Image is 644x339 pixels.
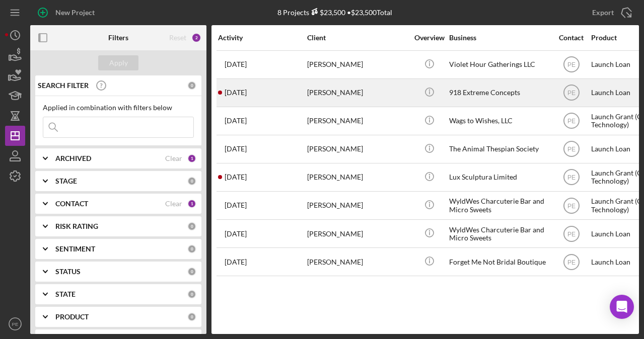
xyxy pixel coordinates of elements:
text: PE [567,118,575,125]
text: PE [567,230,575,237]
div: 0 [187,81,196,90]
div: Forget Me Not Bridal Boutique [449,248,550,275]
div: Activity [218,34,306,42]
div: 0 [187,267,196,276]
text: PE [12,321,19,327]
b: ARCHIVED [55,154,91,162]
div: [PERSON_NAME] [307,248,408,275]
text: PE [567,61,575,68]
div: Violet Hour Gatherings LLC [449,51,550,78]
div: WyldWes Charcuterie Bar and Micro Sweets [449,192,550,219]
div: Business [449,34,550,42]
time: 2025-08-26 18:40 [225,201,247,209]
button: PE [5,314,25,334]
b: CONTACT [55,200,88,208]
b: PRODUCT [55,313,89,321]
div: The Animal Thespian Society [449,136,550,162]
time: 2025-08-26 18:30 [225,230,247,238]
div: [PERSON_NAME] [307,192,408,219]
b: STATE [55,290,76,298]
time: 2025-08-04 17:54 [225,258,247,266]
div: 918 Extreme Concepts [449,79,550,106]
time: 2025-09-10 18:40 [225,145,247,153]
div: 0 [187,312,196,321]
div: [PERSON_NAME] [307,164,408,191]
div: Contact [552,34,590,42]
time: 2025-09-23 22:19 [225,117,247,125]
div: [PERSON_NAME] [307,220,408,247]
div: 1 [187,199,196,208]
div: Lux Sculptura Limited [449,164,550,191]
b: STATUS [55,268,81,276]
b: Filters [108,34,128,42]
div: 2 [191,33,201,43]
div: Export [592,3,614,23]
div: [PERSON_NAME] [307,136,408,162]
div: Apply [109,55,128,70]
div: Reset [169,34,186,42]
time: 2025-09-24 15:16 [225,89,247,97]
div: Clear [165,200,182,208]
b: RISK RATING [55,222,98,230]
button: Apply [98,55,138,70]
div: Wags to Wishes, LLC [449,108,550,134]
div: [PERSON_NAME] [307,51,408,78]
b: SENTIMENT [55,245,95,253]
div: 1 [187,154,196,163]
div: $23,500 [309,8,345,17]
div: [PERSON_NAME] [307,79,408,106]
text: PE [567,202,575,209]
div: Overview [410,34,448,42]
div: Client [307,34,408,42]
div: 0 [187,177,196,186]
div: Applied in combination with filters below [43,104,194,112]
div: 0 [187,222,196,231]
b: SEARCH FILTER [38,81,89,90]
b: STAGE [55,177,77,185]
div: New Project [55,3,95,23]
text: PE [567,146,575,153]
div: Clear [165,154,182,162]
text: PE [567,90,575,97]
div: 0 [187,290,196,299]
div: 8 Projects • $23,500 Total [277,8,392,17]
button: New Project [30,3,105,23]
button: Export [582,3,639,23]
div: WyldWes Charcuterie Bar and Micro Sweets [449,220,550,247]
div: Open Intercom Messenger [610,295,634,319]
div: 0 [187,244,196,253]
time: 2025-10-05 01:45 [225,60,247,68]
time: 2025-09-04 21:52 [225,173,247,181]
text: PE [567,174,575,181]
div: [PERSON_NAME] [307,108,408,134]
text: PE [567,259,575,266]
